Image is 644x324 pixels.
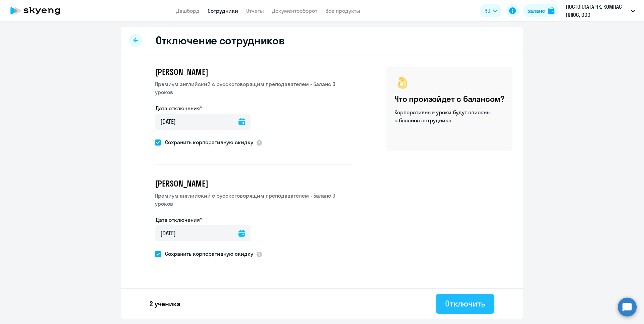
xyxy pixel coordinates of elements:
[562,3,638,19] button: ПОСТОПЛАТА ЧК, КОМПАС ПЛЮС, ООО
[445,298,485,309] div: Отключить
[150,299,180,309] p: 2 ученика
[394,108,492,124] p: Корпоративные уроки будут списаны с баланса сотрудника
[161,250,253,258] span: Сохранить корпоративную скидку
[155,192,352,208] p: Премиум английский с русскоговорящим преподавателем • Баланс 0 уроков
[394,75,411,91] img: ok
[155,80,352,96] p: Премиум английский с русскоговорящим преподавателем • Баланс 0 уроков
[156,104,202,112] label: Дата отключения*
[566,3,628,19] p: ПОСТОПЛАТА ЧК, КОМПАС ПЛЮС, ООО
[484,7,490,15] span: RU
[155,178,208,189] span: [PERSON_NAME]
[155,67,208,77] span: [PERSON_NAME]
[176,7,200,14] a: Дашборд
[325,7,360,14] a: Все продукты
[394,93,504,104] h4: Что произойдет с балансом?
[155,225,251,241] input: дд.мм.гггг
[246,7,264,14] a: Отчеты
[161,138,253,146] span: Сохранить корпоративную скидку
[480,4,502,17] button: RU
[436,294,494,314] button: Отключить
[156,34,284,47] h2: Отключение сотрудников
[272,7,317,14] a: Документооборот
[156,216,202,224] label: Дата отключения*
[527,7,545,15] div: Баланс
[208,7,238,14] a: Сотрудники
[548,7,554,14] img: balance
[155,114,251,130] input: дд.мм.гггг
[523,4,558,17] button: Балансbalance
